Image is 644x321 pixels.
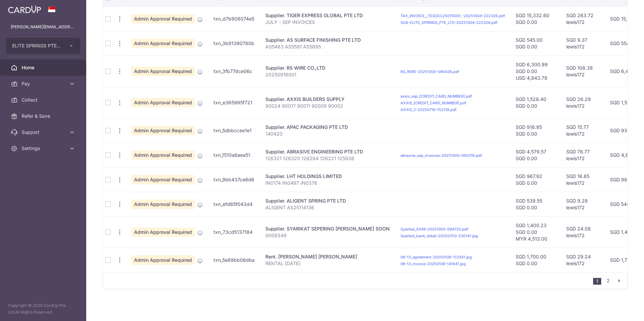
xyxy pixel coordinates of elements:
a: AXXIS_[CREDIT_CARD_NUMBER].pdf [400,101,466,105]
span: Admin Approval Required [131,150,195,160]
img: CardUp [8,5,41,13]
span: Help [15,5,29,11]
span: Admin Approval Required [131,39,195,48]
p: 0008349 [265,232,390,239]
p: 126321 126320 126284 126221 125938 [265,155,390,162]
td: SGD 16.65 lewis172 [561,167,605,192]
span: Admin Approval Required [131,67,195,76]
td: SGD 1,528.40 SGD 0.00 [510,87,561,118]
div: Supplier. APAC PACKAGING PTE LTD [265,124,390,131]
span: Admin Approval Required [131,14,195,24]
a: RS_WIRE-20251005-090426.pdf [400,69,459,74]
span: Admin Approval Required [131,98,195,107]
td: SGD 545.00 SGD 0.00 [510,31,561,56]
td: SGD 9.28 lewis172 [561,192,605,216]
span: Support [22,129,66,136]
span: ELITE SPRINGS PTE. LTD. [12,42,62,49]
div: Rent. [PERSON_NAME] [PERSON_NAME] [265,253,390,260]
p: JULY - SEP INVOICES [265,19,390,26]
td: SGD 4,579.57 SGD 0.00 [510,143,561,167]
div: Supplier. LHT HOLDINGS LIMITED [265,173,390,180]
a: 2 [604,277,612,285]
a: Syarikat_8349-20251005-094720.pdf [400,227,468,231]
td: SGD 263.72 lewis172 [561,6,605,31]
li: 1 [593,278,601,285]
a: 06-13_agreement-20250106-113301.jpg [400,255,472,259]
td: SGD 9.37 lewis172 [561,31,605,56]
nav: pager [593,273,627,289]
td: txn_5dbbccee1e1 [208,118,260,143]
span: Pay [22,80,66,87]
a: SOA-ELITE_SPRINGS_PTE_LTD-20251004-222326.pdf [400,20,497,25]
span: Admin Approval Required [131,126,195,135]
p: 140420 [265,131,390,137]
div: Supplier. AXXIS BUILDERS SUPPLY [265,96,390,103]
td: SGD 26.29 lewis172 [561,87,605,118]
div: Supplier. TIGER EXPRESS GLOBAL PTE LTD [265,12,390,19]
a: TAX_INVOICE__TEGOCL25070001_-20251004-222326.pdf [400,13,505,18]
td: SGD 24.08 lewis172 [561,216,605,248]
td: SGD 1,700.00 SGD 0.00 [510,248,561,272]
p: RENTAL [DATE] [265,260,390,267]
td: SGD 916.95 SGD 0.00 [510,118,561,143]
td: SGD 15.77 lewis172 [561,118,605,143]
td: SGD 1,400.23 SGD 0.00 MYR 4,513.00 [510,216,561,248]
button: ELITE SPRINGS PTE. LTD. [6,38,80,54]
span: Settings [22,145,66,152]
td: SGD 29.24 lewis172 [561,248,605,272]
td: txn_73cd5137184 [208,216,260,248]
td: SGD 967.92 SGD 0.00 [510,167,561,192]
td: txn_d7b908074e5 [208,6,260,31]
td: txn_e365995f721 [208,87,260,118]
a: AXXIS_2-20250716-152118.pdf [400,107,456,112]
span: Admin Approval Required [131,200,195,209]
div: Supplier. AS SURFACE FINISHING PTE LTD [265,37,390,43]
p: AS5483 AS5591 AS5695 [265,43,390,50]
td: txn_1510a6aea51 [208,143,260,167]
td: SGD 78.77 lewis172 [561,143,605,167]
td: txn_5e89bb06dba [208,248,260,272]
p: ALIGENT AS25114136 [265,204,390,211]
span: Admin Approval Required [131,227,195,237]
p: [PERSON_NAME][EMAIL_ADDRESS][DOMAIN_NAME] [11,24,75,30]
div: Supplier. RS WIRE CO.,LTD [265,65,390,71]
span: Admin Approval Required [131,175,195,184]
span: Admin Approval Required [131,255,195,265]
td: SGD 108.38 lewis172 [561,56,605,87]
p: 20250916001 [265,71,390,78]
span: Collect [22,97,66,103]
span: Refer & Save [22,113,66,119]
td: SGD 15,332.60 SGD 0.00 [510,6,561,31]
p: 90024 90017 90011 90009 90002 [265,103,390,109]
td: txn_3b91390780b [208,31,260,56]
div: Supplier. ALIGENT SPRING PTE LTD [265,198,390,204]
a: 06-13_invoice-20250108-141641.jpg [400,261,466,266]
span: Home [22,64,66,71]
a: Syarikat_bank_detail-20250703-230141.jpg [400,234,478,238]
div: Supplier. ABRASIVE ENGINEERING PTE LTD [265,148,390,155]
td: SGD 6,300.99 SGD 0.00 USD 4,843.79 [510,56,561,87]
a: axxis_sep_[CREDIT_CARD_NUMBER].pdf [400,94,472,99]
td: txn_efd65f043d4 [208,192,260,216]
td: txn_3fb77dce06c [208,56,260,87]
td: SGD 539.55 SGD 0.00 [510,192,561,216]
a: abrasive_sep_invoices-20251005-092016.pdf [400,153,482,158]
td: txn_9bb437ce6d6 [208,167,260,192]
div: Supplier. SYARIKAT SEPERING [PERSON_NAME] SOON [265,225,390,232]
p: IN0174 IN0487 IN0376 [265,180,390,186]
